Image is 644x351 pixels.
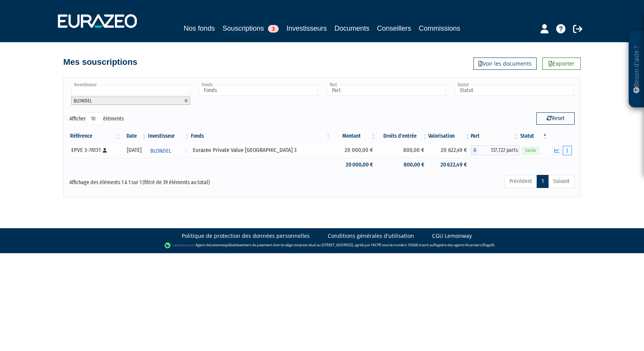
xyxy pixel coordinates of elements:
div: Affichage des éléments 1 à 1 sur 1 (filtré de 39 éléments au total) [69,174,273,186]
div: Eurazeo Private Value [GEOGRAPHIC_DATA] 3 [193,146,329,154]
span: BLONDEL [74,98,92,104]
img: logo-lemonway.png [164,242,194,249]
td: 20 622,49 € [428,158,471,171]
a: Voir les documents [473,58,537,70]
span: A [471,145,478,155]
a: 1 [537,175,549,188]
th: Montant: activer pour trier la colonne par ordre croissant [332,130,377,143]
a: CGU Lemonway [432,232,472,240]
div: EPVE 3-76131 [71,146,119,154]
a: Souscriptions3 [222,23,279,35]
th: Part: activer pour trier la colonne par ordre croissant [471,130,519,143]
th: Date: activer pour trier la colonne par ordre croissant [122,130,147,143]
i: [Français] Personne physique [103,148,107,153]
td: 20 000,00 € [332,158,377,171]
h4: Mes souscriptions [63,58,137,67]
a: Conseillers [377,23,411,34]
span: Valide [522,147,539,154]
img: 1732889491-logotype_eurazeo_blanc_rvb.png [58,14,137,28]
a: Commissions [419,23,460,34]
a: Nos fonds [184,23,215,34]
td: 800,00 € [377,143,428,158]
a: Investisseurs [286,23,327,34]
span: BLONDEL [150,144,171,158]
th: Valorisation: activer pour trier la colonne par ordre croissant [428,130,471,143]
a: Documents [335,23,370,34]
a: Conditions générales d'utilisation [328,232,414,240]
span: 137,722 parts [478,145,519,155]
span: 3 [268,25,279,33]
th: Fonds: activer pour trier la colonne par ordre croissant [190,130,331,143]
a: Registre des agents financiers (Regafi) [434,242,494,247]
a: Politique de protection des données personnelles [182,232,310,240]
button: Reset [536,112,575,125]
div: A - Eurazeo Private Value Europe 3 [471,145,519,155]
div: [DATE] [124,146,145,154]
i: Voir l'investisseur [184,144,187,158]
td: 20 000,00 € [332,143,377,158]
label: Afficher éléments [69,112,124,125]
a: BLONDEL [147,143,190,158]
td: 800,00 € [377,158,428,171]
th: Investisseur: activer pour trier la colonne par ordre croissant [147,130,190,143]
div: - Agent de (établissement de paiement dont le siège social est situé au [STREET_ADDRESS], agréé p... [8,242,636,249]
a: Exporter [542,58,581,70]
th: Référence : activer pour trier la colonne par ordre croissant [69,130,122,143]
td: 20 622,49 € [428,143,471,158]
th: Statut : activer pour trier la colonne par ordre d&eacute;croissant [519,130,548,143]
p: Besoin d'aide ? [632,35,641,104]
select: Afficheréléments [86,112,103,125]
th: Droits d'entrée: activer pour trier la colonne par ordre croissant [377,130,428,143]
a: Lemonway [210,242,228,247]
